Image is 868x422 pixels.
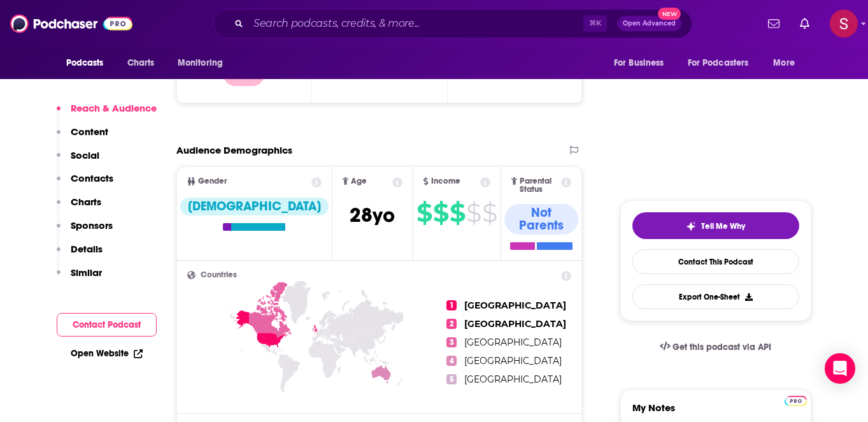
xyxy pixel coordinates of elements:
[830,10,858,38] span: Logged in as stephanie85546
[119,51,162,75] a: Charts
[201,271,237,279] span: Countries
[350,203,395,228] span: 28 yo
[446,374,457,384] span: 5
[71,243,103,255] p: Details
[520,177,559,194] span: Parental Status
[71,196,101,208] p: Charts
[433,203,448,223] span: $
[66,54,104,72] span: Podcasts
[180,198,329,215] div: [DEMOGRAPHIC_DATA]
[71,266,102,279] p: Similar
[127,54,155,72] span: Charts
[180,198,329,231] a: [DEMOGRAPHIC_DATA]
[785,396,807,406] img: Podchaser Pro
[679,51,767,75] button: open menu
[464,318,566,330] a: [GEOGRAPHIC_DATA]
[672,342,771,353] span: Get this podcast via API
[57,126,108,149] button: Content
[583,15,607,32] span: ⌘ K
[504,204,579,235] div: Not Parents
[446,337,457,347] span: 3
[623,20,676,27] span: Open Advanced
[57,51,120,75] button: open menu
[795,13,815,34] a: Show notifications dropdown
[464,374,562,385] a: [GEOGRAPHIC_DATA]
[71,102,157,114] p: Reach & Audience
[464,337,562,348] a: [GEOGRAPHIC_DATA]
[213,9,692,38] div: Search podcasts, credits, & more...
[446,300,457,310] span: 1
[464,300,566,311] a: [GEOGRAPHIC_DATA]
[830,10,858,38] img: User Profile
[632,212,799,239] button: tell me why sparkleTell Me Why
[650,331,782,363] a: Get this podcast via API
[57,313,157,337] button: Contact Podcast
[57,149,99,173] button: Social
[450,203,465,223] span: $
[825,353,855,384] div: Open Intercom Messenger
[57,219,113,243] button: Sponsors
[178,54,223,72] span: Monitoring
[482,203,497,223] span: $
[350,210,395,226] a: 28yo
[57,102,157,126] button: Reach & Audience
[416,203,497,223] a: $$$$$
[830,10,858,38] button: Show profile menu
[464,355,562,367] a: [GEOGRAPHIC_DATA]
[57,266,102,290] button: Similar
[10,11,132,36] img: Podchaser - Follow, Share and Rate Podcasts
[632,284,799,309] button: Export One-Sheet
[71,149,99,161] p: Social
[763,13,785,34] a: Show notifications dropdown
[198,177,227,186] span: Gender
[773,54,795,72] span: More
[504,204,579,250] a: Not Parents
[248,13,583,34] input: Search podcasts, credits, & more...
[785,394,807,406] a: Pro website
[686,221,696,231] img: tell me why sparkle
[688,54,749,72] span: For Podcasters
[605,51,680,75] button: open menu
[764,51,811,75] button: open menu
[466,203,481,223] span: $
[446,319,457,329] span: 2
[57,172,113,196] button: Contacts
[701,221,745,231] span: Tell Me Why
[431,177,460,186] span: Income
[446,356,457,366] span: 4
[71,348,143,359] a: Open Website
[658,8,681,20] span: New
[57,243,103,266] button: Details
[169,51,239,75] button: open menu
[176,144,292,156] h2: Audience Demographics
[614,54,664,72] span: For Business
[71,219,113,231] p: Sponsors
[71,172,113,184] p: Contacts
[71,126,108,138] p: Content
[416,203,432,223] span: $
[617,16,681,31] button: Open AdvancedNew
[632,249,799,274] a: Contact This Podcast
[351,177,367,186] span: Age
[57,196,101,219] button: Charts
